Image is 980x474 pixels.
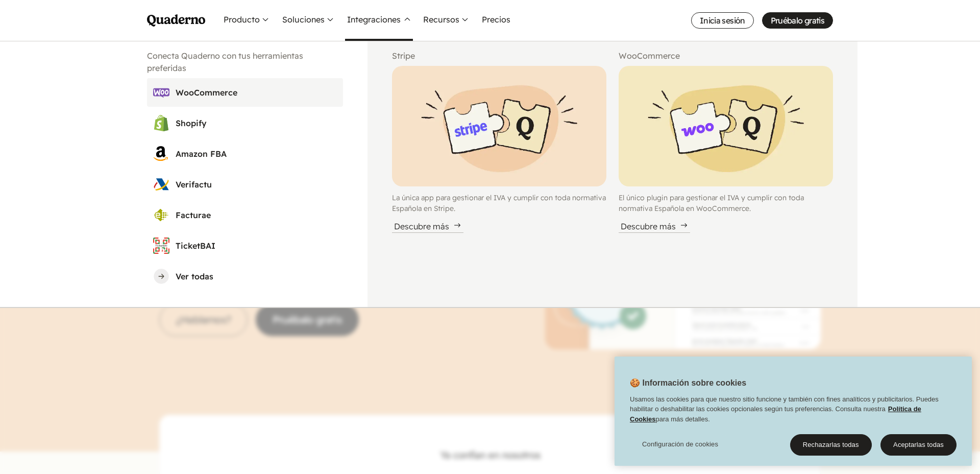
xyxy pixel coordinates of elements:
[630,405,921,423] a: Política de Cookies
[176,148,337,160] h3: Amazon FBA
[691,12,754,29] a: Inicia sesión
[619,193,833,214] p: El único plugin para gestionar el IVA y cumplir con toda normativa Española en WooCommerce.
[880,434,957,456] button: Aceptarlas todas
[392,50,606,62] h2: Stripe
[392,193,606,214] p: La única app para gestionar el IVA y cumplir con toda normativa Española en Stripe.
[619,220,690,233] div: Descubre más
[176,270,337,282] h3: Ver todas
[147,50,343,74] h2: Conecta Quaderno con tus herramientas preferidas
[147,170,343,199] a: Verifactu
[176,117,337,129] h3: Shopify
[762,12,833,29] a: Pruébalo gratis
[630,434,730,455] button: Configuración de cookies
[615,394,972,430] div: Usamos las cookies para que nuestro sitio funcione y también con fines analíticos y publicitarios...
[147,231,343,260] a: TicketBAI
[619,50,833,62] h2: WooCommerce
[392,66,606,233] a: Pieces of a puzzle with Stripe and Quaderno logosLa única app para gestionar el IVA y cumplir con...
[176,86,337,99] h3: WooCommerce
[392,66,606,186] img: Pieces of a puzzle with Stripe and Quaderno logos
[615,377,746,394] h2: 🍪 Información sobre cookies
[615,357,972,466] div: 🍪 Información sobre cookies
[147,78,343,107] a: WooCommerce
[392,220,463,233] div: Descubre más
[147,201,343,229] a: Facturae
[790,434,872,456] button: Rechazarlas todas
[176,209,337,221] h3: Facturae
[147,262,343,291] a: Ver todas
[147,109,343,137] a: Shopify
[176,240,337,252] h3: TicketBAI
[615,357,972,466] div: Cookie banner
[619,66,833,186] img: Pieces of a puzzle with WooCommerce and Quaderno logos
[619,66,833,233] a: Pieces of a puzzle with WooCommerce and Quaderno logosEl único plugin para gestionar el IVA y cum...
[147,139,343,168] a: Amazon FBA
[176,178,337,191] h3: Verifactu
